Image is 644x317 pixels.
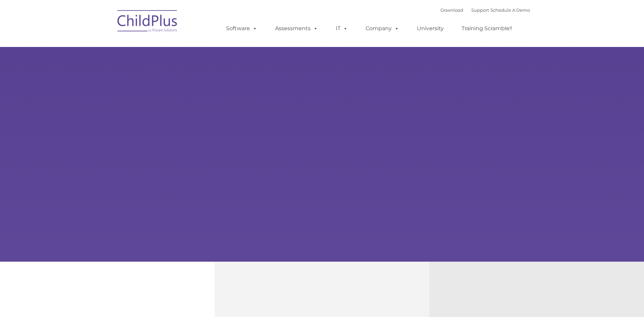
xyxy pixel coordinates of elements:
a: University [410,22,450,35]
a: Training Scramble!! [455,22,519,35]
a: Support [471,7,489,13]
a: Schedule A Demo [490,7,530,13]
a: Software [219,22,264,35]
a: IT [329,22,355,35]
font: | [440,7,530,13]
a: Download [440,7,463,13]
img: ChildPlus by Procare Solutions [114,5,181,39]
a: Company [359,22,406,35]
a: Assessments [268,22,325,35]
